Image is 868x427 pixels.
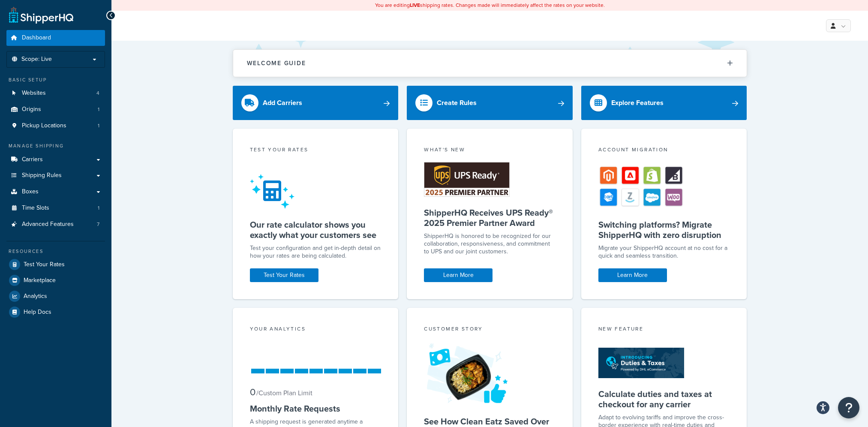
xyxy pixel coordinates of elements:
div: Customer Story [424,325,556,335]
span: 1 [98,106,99,113]
span: Pickup Locations [22,122,66,129]
span: Scope: Live [21,56,52,63]
div: Test your rates [250,146,381,156]
a: Add Carriers [233,86,399,120]
a: Pickup Locations1 [6,118,105,134]
small: / Custom Plan Limit [256,388,312,398]
h5: Calculate duties and taxes at checkout for any carrier [598,389,730,409]
a: Analytics [6,289,105,304]
h5: Monthly Rate Requests [250,403,381,414]
a: Boxes [6,184,105,200]
li: Time Slots [6,200,105,216]
li: Advanced Features [6,217,105,232]
div: Migrate your ShipperHQ account at no cost for a quick and seamless transition. [598,244,730,260]
span: Origins [22,106,41,113]
a: Learn More [424,268,493,282]
span: 7 [97,221,99,228]
a: Time Slots1 [6,200,105,216]
div: Account Migration [598,146,730,156]
li: Pickup Locations [6,118,105,134]
div: Explore Features [611,97,664,109]
span: 4 [96,90,99,97]
div: New Feature [598,325,730,335]
span: Advanced Features [22,221,74,228]
a: Test Your Rates [6,257,105,272]
a: Carriers [6,152,105,168]
a: Websites4 [6,85,105,101]
span: Dashboard [22,34,51,42]
span: Carriers [22,156,43,163]
b: LIVE [410,1,420,9]
div: Resources [6,248,105,255]
span: Shipping Rules [22,172,62,179]
button: Welcome Guide [233,50,747,77]
h5: Switching platforms? Migrate ShipperHQ with zero disruption [598,220,730,240]
a: Shipping Rules [6,168,105,183]
span: Boxes [22,188,39,195]
h2: Welcome Guide [247,60,306,66]
div: What's New [424,146,556,156]
div: Basic Setup [6,76,105,84]
a: Learn More [598,268,667,282]
li: Websites [6,85,105,101]
a: Dashboard [6,30,105,46]
span: Time Slots [22,204,49,212]
span: 1 [98,204,99,212]
a: Create Rules [407,86,573,120]
span: Marketplace [24,277,56,284]
span: Websites [22,90,46,97]
p: ShipperHQ is honored to be recognized for our collaboration, responsiveness, and commitment to UP... [424,232,556,256]
h5: Our rate calculator shows you exactly what your customers see [250,220,381,240]
span: 1 [98,122,99,129]
span: Analytics [24,293,47,300]
div: Manage Shipping [6,142,105,150]
span: Help Docs [24,309,51,316]
a: Advanced Features7 [6,217,105,232]
div: Your Analytics [250,325,381,335]
a: Marketplace [6,273,105,288]
li: Origins [6,102,105,117]
a: Test Your Rates [250,268,318,282]
span: Test Your Rates [24,261,65,268]
div: Test your configuration and get in-depth detail on how your rates are being calculated. [250,244,381,260]
button: Open Resource Center [838,397,859,418]
div: Create Rules [437,97,477,109]
a: Help Docs [6,304,105,320]
div: Add Carriers [263,97,302,109]
h5: ShipperHQ Receives UPS Ready® 2025 Premier Partner Award [424,207,556,228]
a: Origins1 [6,102,105,117]
a: Explore Features [581,86,747,120]
span: 0 [250,385,255,399]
